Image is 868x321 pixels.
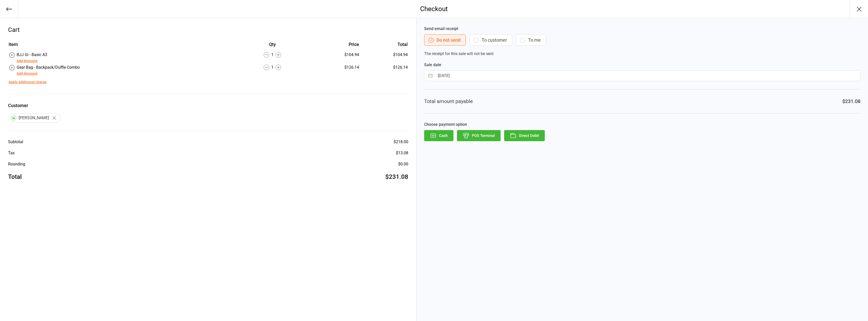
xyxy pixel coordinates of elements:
[8,150,15,156] div: Tax
[424,97,473,105] div: Total amount payable
[8,113,61,122] div: [PERSON_NAME]
[398,161,408,167] div: $0.00
[424,121,860,128] label: Choose payment option
[394,139,408,145] div: $218.00
[309,41,359,48] div: Price
[361,64,408,77] td: $126.14
[8,172,22,181] div: Total
[9,41,236,51] th: Item
[424,26,860,32] label: Send email receipt
[424,34,466,46] button: Do not send
[469,34,512,46] button: To customer
[396,150,408,156] div: $13.08
[8,102,408,109] label: Customer
[236,41,309,51] th: Qty
[236,64,309,70] div: 1
[8,25,408,34] div: Cart
[424,26,860,57] div: The receipt for this sale will not be sent
[8,161,25,167] div: Rounding
[361,52,408,64] td: $104.94
[17,52,47,57] span: BJJ Gi - Basic A3
[9,80,47,85] button: Apply additional charge
[424,62,860,68] label: Sale date
[8,139,23,145] div: Subtotal
[457,130,501,141] button: POS Terminal
[17,71,38,76] button: Add discount
[17,65,80,70] span: Gear Bag - Backpack/Duffle Combo
[309,64,359,70] div: $126.14
[424,130,453,141] button: Cash
[236,52,309,58] div: 1
[309,52,359,58] div: $104.94
[504,130,545,141] button: Direct Debit
[842,97,860,105] div: $231.08
[361,41,408,51] th: Total
[516,34,546,46] button: To me
[17,58,38,64] button: Add discount
[385,172,408,181] div: $231.08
